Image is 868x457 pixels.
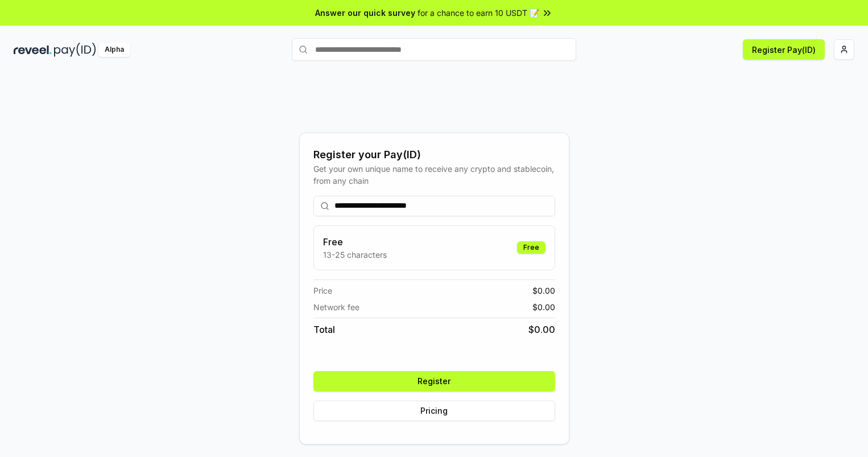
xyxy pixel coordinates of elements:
[313,371,555,392] button: Register
[313,163,555,187] div: Get your own unique name to receive any crypto and stablecoin, from any chain
[313,323,335,336] span: Total
[313,285,332,297] span: Price
[54,43,96,57] img: pay_id
[517,241,545,254] div: Free
[313,401,555,421] button: Pricing
[315,7,415,19] span: Answer our quick survey
[313,301,359,313] span: Network fee
[98,43,130,57] div: Alpha
[313,147,555,163] div: Register your Pay(ID)
[14,43,52,57] img: reveel_dark
[532,301,555,313] span: $ 0.00
[323,249,387,261] p: 13-25 characters
[532,285,555,297] span: $ 0.00
[528,323,555,336] span: $ 0.00
[418,7,539,19] span: for a chance to earn 10 USDT 📝
[323,235,387,249] h3: Free
[743,39,825,60] button: Register Pay(ID)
